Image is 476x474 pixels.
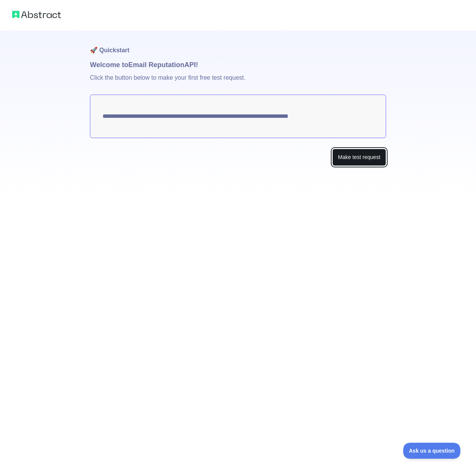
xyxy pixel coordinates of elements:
h1: 🚀 Quickstart [90,31,386,59]
img: Abstract logo [12,9,61,20]
iframe: Toggle Customer Support [403,443,461,459]
button: Make test request [332,149,386,166]
p: Click the button below to make your first free test request. [90,70,386,95]
h1: Welcome to Email Reputation API! [90,59,386,70]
